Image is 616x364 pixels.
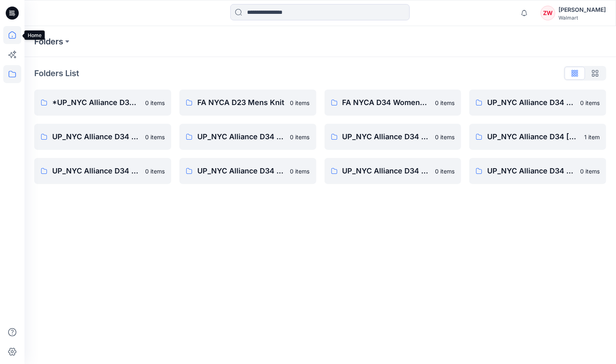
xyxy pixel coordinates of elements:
p: 0 items [435,167,455,175]
a: UP_NYC Alliance D34 [DEMOGRAPHIC_DATA] Bottoms0 items [34,124,171,150]
p: UP_NYC Alliance D34 [DEMOGRAPHIC_DATA] Sweaters [52,165,140,177]
p: 0 items [290,167,310,175]
a: UP_NYC Alliance D34 [DEMOGRAPHIC_DATA] Knit Tops1 item [469,124,606,150]
a: UP_NYC Alliance D34 [DEMOGRAPHIC_DATA] Sweaters0 items [34,158,171,184]
a: Folders [34,36,63,47]
p: 0 items [580,167,600,175]
p: UP_NYC Alliance D34 Activewear Sweaters [487,97,575,108]
p: UP_NYC Alliance D34 Plus Tops, Sweaters and Dresses [487,165,575,177]
p: 0 items [145,133,165,141]
p: UP_NYC Alliance D34 Plus Tops, Dresses and Sweaters [342,165,431,177]
p: *UP_NYC Alliance D34_NYC IN* [52,97,140,108]
a: UP_NYC Alliance D34 Plus Bottoms0 items [179,158,316,184]
p: 0 items [435,133,455,141]
a: *UP_NYC Alliance D34_NYC IN*0 items [34,90,171,116]
p: Folders List [34,67,79,79]
p: 0 items [145,167,165,175]
p: FA NYCA D34 Womens Knits [342,97,431,108]
p: FA NYCA D23 Mens Knit [197,97,285,108]
a: FA NYCA D34 Womens Knits0 items [325,90,461,116]
p: 0 items [145,99,165,107]
a: UP_NYC Alliance D34 Plus Tops, Dresses and Sweaters0 items [325,158,461,184]
a: UP_NYC Alliance D34 [DEMOGRAPHIC_DATA] Dresses0 items [179,124,316,150]
div: Walmart [559,15,606,21]
p: UP_NYC Alliance D34 [DEMOGRAPHIC_DATA] Knit Tops [487,131,579,143]
p: UP_NYC Alliance D34 [DEMOGRAPHIC_DATA] Dresses [197,131,285,143]
a: UP_NYC Alliance D34 Plus Tops, Sweaters and Dresses0 items [469,158,606,184]
p: 0 items [290,99,310,107]
p: UP_NYC Alliance D34 [DEMOGRAPHIC_DATA] Bottoms [52,131,140,143]
p: 0 items [435,99,455,107]
a: UP_NYC Alliance D34 [DEMOGRAPHIC_DATA] Jackets/ Woven Tops0 items [325,124,461,150]
p: UP_NYC Alliance D34 Plus Bottoms [197,165,285,177]
p: UP_NYC Alliance D34 [DEMOGRAPHIC_DATA] Jackets/ Woven Tops [342,131,431,143]
div: [PERSON_NAME] [559,5,606,15]
p: 0 items [580,99,600,107]
p: 0 items [290,133,310,141]
a: FA NYCA D23 Mens Knit0 items [179,90,316,116]
p: 1 item [584,133,600,141]
div: ZW [541,6,555,20]
a: UP_NYC Alliance D34 Activewear Sweaters0 items [469,90,606,116]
